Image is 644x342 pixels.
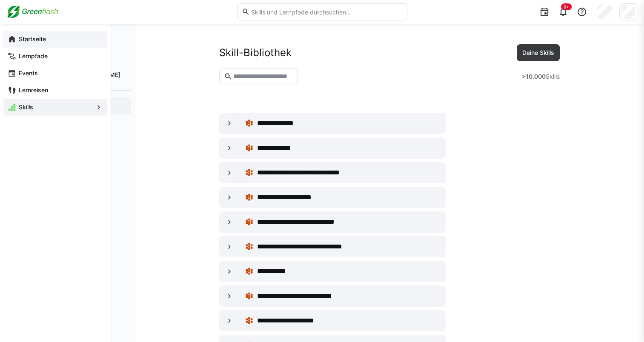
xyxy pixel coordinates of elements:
span: Deine Skills [521,48,555,57]
div: Skill-Bibliothek [219,46,292,59]
span: 9+ [564,4,569,9]
strong: >10.000 [522,73,546,80]
button: Deine Skills [517,44,560,61]
div: Skills [522,72,560,81]
input: Skills und Lernpfade durchsuchen… [250,8,402,16]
